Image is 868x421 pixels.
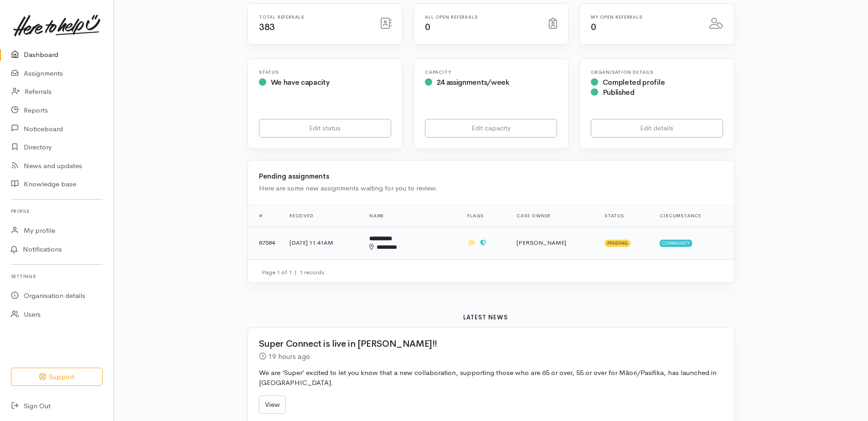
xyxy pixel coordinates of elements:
[248,205,282,226] th: #
[271,77,330,87] span: We have capacity
[259,183,723,194] div: Here are some new assignments waiting for you to review.
[463,313,508,321] b: Latest news
[282,226,362,259] td: [DATE] 11:41AM
[509,205,597,226] th: Case Owner
[603,87,635,97] span: Published
[268,352,310,361] time: 19 hours ago
[259,15,369,20] h6: Total referrals
[11,205,103,217] h6: Profile
[259,172,329,180] b: Pending assignments
[248,226,282,259] td: 87584
[509,226,597,259] td: [PERSON_NAME]
[362,205,460,226] th: Name
[460,205,509,226] th: Flags
[294,268,297,276] span: |
[652,205,734,226] th: Circumstance
[597,205,652,226] th: Status
[282,205,362,226] th: Received
[437,77,509,87] span: 24 assignments/week
[259,368,723,388] p: We are ‘Super’ excited to let you know that a new collaboration, supporting those who are 65 or o...
[425,21,430,33] span: 0
[591,21,596,33] span: 0
[591,119,723,138] a: Edit details
[591,15,698,20] h6: My open referrals
[591,70,723,75] h6: Organisation Details
[262,268,324,276] small: Page 1 of 1 1 records
[11,270,103,282] h6: Settings
[259,21,275,33] span: 383
[425,119,557,138] a: Edit capacity
[259,339,712,349] h2: Super Connect is live in [PERSON_NAME]!!
[425,70,557,75] h6: Capacity
[259,395,286,414] a: View
[604,240,630,247] span: Pending
[425,15,538,20] h6: All open referrals
[11,368,103,386] button: Support
[603,77,665,87] span: Completed profile
[660,240,692,247] span: Community
[259,70,391,75] h6: Status
[259,119,391,138] a: Edit status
